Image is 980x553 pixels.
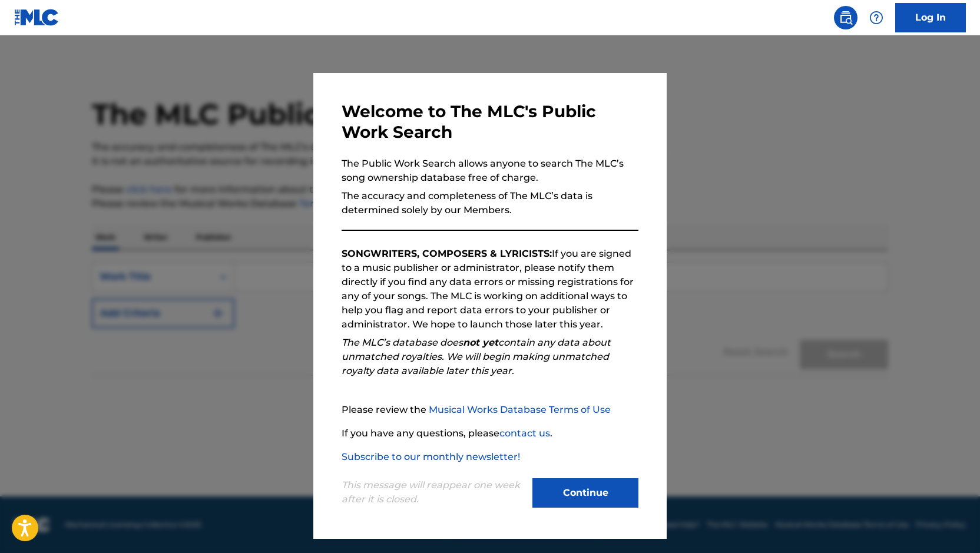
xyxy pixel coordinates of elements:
p: If you have any questions, please . [342,426,638,441]
a: Musical Works Database Terms of Use [429,404,611,415]
div: Help [865,6,888,29]
strong: SONGWRITERS, COMPOSERS & LYRICISTS: [342,248,552,259]
p: Please review the [342,403,638,417]
h3: Welcome to The MLC's Public Work Search [342,101,638,143]
img: search [839,11,853,25]
img: MLC Logo [14,9,59,26]
p: The Public Work Search allows anyone to search The MLC’s song ownership database free of charge. [342,157,638,185]
em: The MLC’s database does contain any data about unmatched royalties. We will begin making unmatche... [342,337,611,376]
button: Continue [532,478,638,508]
a: Subscribe to our monthly newsletter! [342,451,520,462]
a: contact us [499,428,550,439]
strong: not yet [463,337,498,348]
p: This message will reappear one week after it is closed. [342,478,525,506]
p: If you are signed to a music publisher or administrator, please notify them directly if you find ... [342,247,638,332]
iframe: Chat Widget [921,496,980,553]
img: help [869,11,883,25]
p: The accuracy and completeness of The MLC’s data is determined solely by our Members. [342,189,638,217]
a: Log In [895,3,966,32]
a: Public Search [834,6,857,29]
